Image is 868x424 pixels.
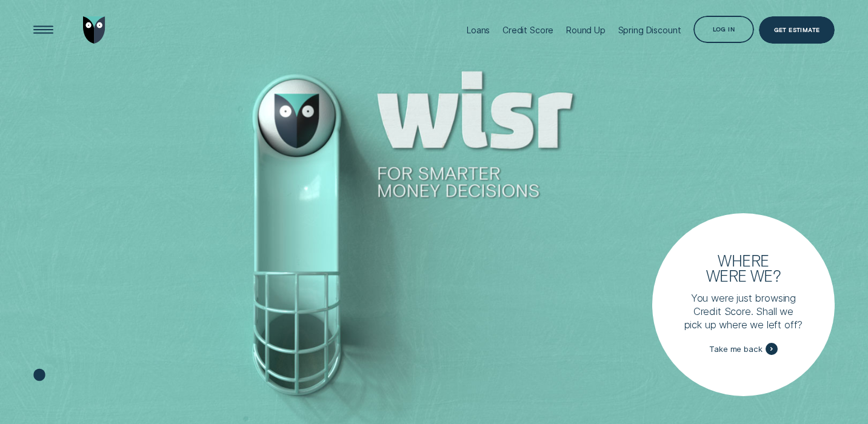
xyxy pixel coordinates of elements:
a: Where were we?You were just browsing Credit Score. Shall we pick up where we left off?Take me back [652,213,835,396]
div: Spring Discount [618,25,681,35]
div: Credit Score [502,25,553,35]
p: You were just browsing Credit Score. Shall we pick up where we left off? [683,291,804,332]
a: Get Estimate [759,16,835,44]
div: Loans [467,25,490,35]
img: Wisr [83,16,105,44]
div: Round Up [566,25,606,35]
h3: Where were we? [699,253,788,283]
button: Log in [693,16,753,43]
button: Open Menu [30,16,57,44]
span: Take me back [709,344,762,354]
